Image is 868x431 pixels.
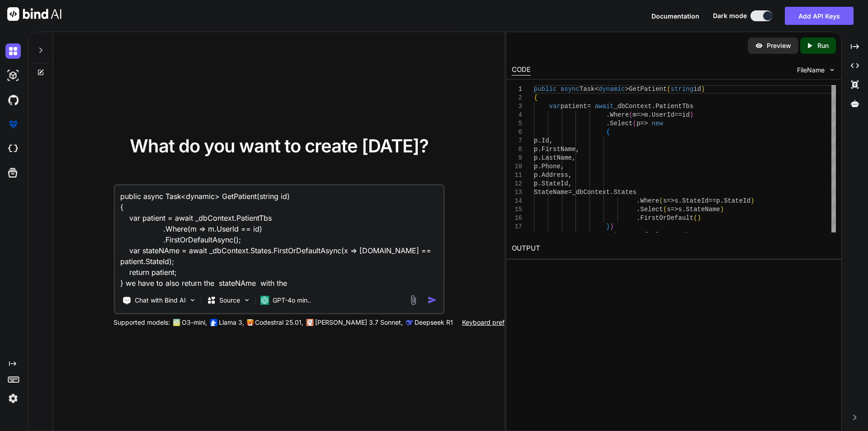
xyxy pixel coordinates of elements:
span: Address [541,171,568,179]
span: . [538,171,541,179]
div: 14 [512,197,522,205]
span: => [640,120,648,127]
p: Codestral 25.01, [255,318,303,327]
div: 8 [512,145,522,154]
span: ) [720,206,723,213]
img: GPT-4o mini [260,296,269,305]
img: settings [5,391,21,406]
span: { [534,94,538,101]
span: . [636,197,640,204]
span: async [560,85,579,93]
span: p [534,146,538,153]
span: s [675,197,678,204]
span: ( [629,111,632,118]
span: Task [579,85,594,93]
span: } [606,223,609,230]
span: ) [689,111,693,118]
span: . [651,103,655,110]
img: Pick Tools [189,296,196,304]
span: _dbContext [613,103,651,110]
span: = [587,103,590,110]
p: Chat with Bind AI [135,296,186,305]
span: , [568,180,571,187]
div: 3 [512,102,522,111]
div: 13 [512,188,522,197]
span: StateId [541,180,568,187]
span: dynamic [599,85,625,93]
div: 5 [512,119,522,128]
span: FileName [797,66,825,75]
span: . [606,120,609,127]
span: p [534,163,538,170]
span: ( [693,214,697,222]
span: _dbContext [572,189,610,196]
img: Llama2 [210,319,217,326]
img: claude [306,319,313,326]
span: s [663,197,666,204]
span: > [625,85,628,93]
span: . [720,197,723,204]
span: . [538,180,541,187]
p: Run [817,41,829,50]
span: await [594,103,613,110]
span: == [708,197,716,204]
img: Pick Models [243,296,250,304]
img: githubDark [5,92,21,108]
span: StateId [682,197,708,204]
span: StateName [686,206,720,213]
div: 11 [512,171,522,180]
span: p [534,180,538,187]
div: 7 [512,137,522,145]
div: 16 [512,214,522,223]
span: , [560,163,564,170]
p: Deepseek R1 [415,318,453,327]
div: 6 [512,128,522,137]
span: Select [640,206,663,213]
span: == [675,111,682,118]
img: attachment [408,295,418,305]
span: , [572,154,576,161]
p: Preview [767,41,791,50]
span: new [651,120,663,127]
textarea: public async Task<dynamic> GetPatient(string id) { var patient = await _dbContext.PatientTbs .Whe... [115,185,443,289]
span: ) [701,85,704,93]
div: 2 [512,94,522,102]
div: CODE [512,65,531,76]
span: . [610,189,613,196]
button: Add API Keys [785,7,854,25]
span: . [606,232,609,239]
span: { [606,128,609,136]
img: icon [427,295,437,305]
span: . [648,111,651,118]
span: FirstOrDefaultAsync [610,232,682,239]
span: , [568,171,571,179]
img: Mistral-AI [247,319,253,326]
span: . [606,111,609,118]
span: Id [541,137,549,144]
span: < [594,85,598,93]
span: . [682,206,685,213]
span: ( [632,120,636,127]
span: => [637,111,644,118]
img: chevron down [828,66,836,74]
p: GPT-4o min.. [273,296,311,305]
span: , [576,146,579,153]
h2: OUTPUT [506,238,841,259]
span: Phone [541,163,560,170]
span: Dark mode [713,11,747,20]
span: patient [560,103,587,110]
p: Keyboard preferences [462,318,528,327]
span: UserId [651,111,674,118]
span: => [670,206,678,213]
span: Select [610,120,632,127]
span: m [644,111,647,118]
span: What do you want to create [DATE]? [130,135,429,157]
span: m [632,111,636,118]
span: ) [686,232,689,239]
span: . [636,214,640,222]
div: 12 [512,180,522,188]
span: StateId [724,197,750,204]
span: p [716,197,720,204]
div: 10 [512,162,522,171]
span: string [670,85,693,93]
